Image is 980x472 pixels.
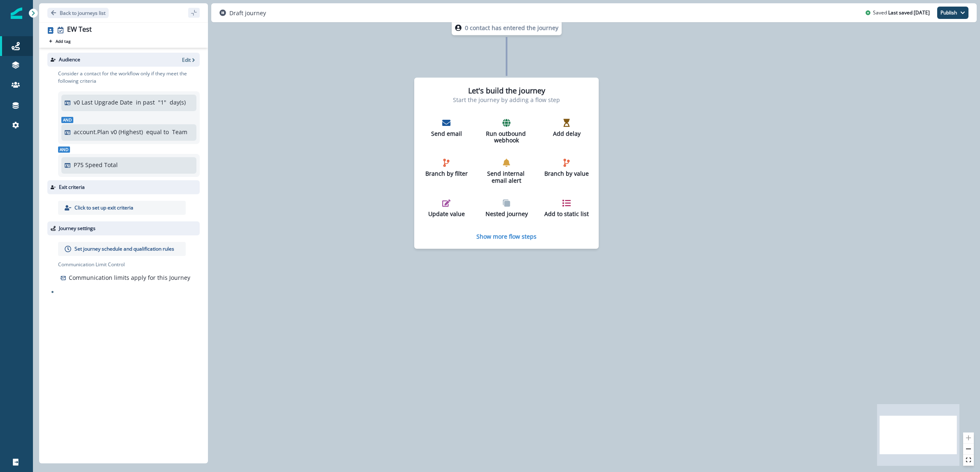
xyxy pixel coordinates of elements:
[453,95,560,104] p: Start the journey by adding a flow step
[58,146,70,153] span: And
[541,156,593,181] button: Branch by value
[56,39,70,44] p: Add tag
[69,273,190,282] p: Communication limits apply for this Journey
[60,9,105,16] p: Back to journeys list
[476,232,537,240] button: Show more flow steps
[544,130,589,137] p: Add delay
[61,117,73,123] span: And
[58,70,200,85] p: Consider a contact for the workflow only if they meet the following criteria
[468,86,545,95] h2: Let's build the journey
[424,170,469,177] p: Branch by filter
[484,210,529,217] p: Nested journey
[47,8,109,18] button: Go back
[59,56,80,63] p: Audience
[182,56,196,63] button: Edit
[74,98,133,107] p: v0 Last Upgrade Date
[188,8,200,18] button: sidebar collapse toggle
[136,98,155,107] p: in past
[888,9,930,16] p: Last saved [DATE]
[414,78,599,249] div: Let's build the journeyStart the journey by adding a flow stepSend emailRun outbound webhookAdd d...
[170,98,186,107] p: day(s)
[544,170,589,177] p: Branch by value
[47,38,72,44] button: Add tag
[465,23,558,32] p: 0 contact has entered the journey
[420,156,472,181] button: Branch by filter
[484,130,529,144] p: Run outbound webhook
[427,20,586,35] div: 0 contact has entered the journey
[873,9,887,16] p: Saved
[74,160,118,169] p: P75 Speed Total
[484,170,529,184] p: Send internal email alert
[75,245,174,253] p: Set journey schedule and qualification rules
[74,128,143,136] p: account.Plan v0 (Highest)
[172,128,187,136] p: Team
[541,195,593,221] button: Add to static list
[424,130,469,137] p: Send email
[11,7,22,19] img: Inflection
[544,210,589,217] p: Add to static list
[158,98,166,107] p: " 1 "
[420,115,472,140] button: Send email
[58,261,200,268] p: Communication Limit Control
[424,210,469,217] p: Update value
[963,444,974,455] button: zoom out
[420,195,472,221] button: Update value
[541,115,593,140] button: Add delay
[481,156,532,188] button: Send internal email alert
[481,115,532,147] button: Run outbound webhook
[75,204,133,212] p: Click to set up exit criteria
[146,128,169,136] p: equal to
[182,56,191,63] p: Edit
[59,184,85,191] p: Exit criteria
[481,195,532,221] button: Nested journey
[67,26,92,35] div: EW Test
[937,7,968,19] button: Publish
[229,9,266,17] p: Draft journey
[59,225,96,232] p: Journey settings
[963,455,974,466] button: fit view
